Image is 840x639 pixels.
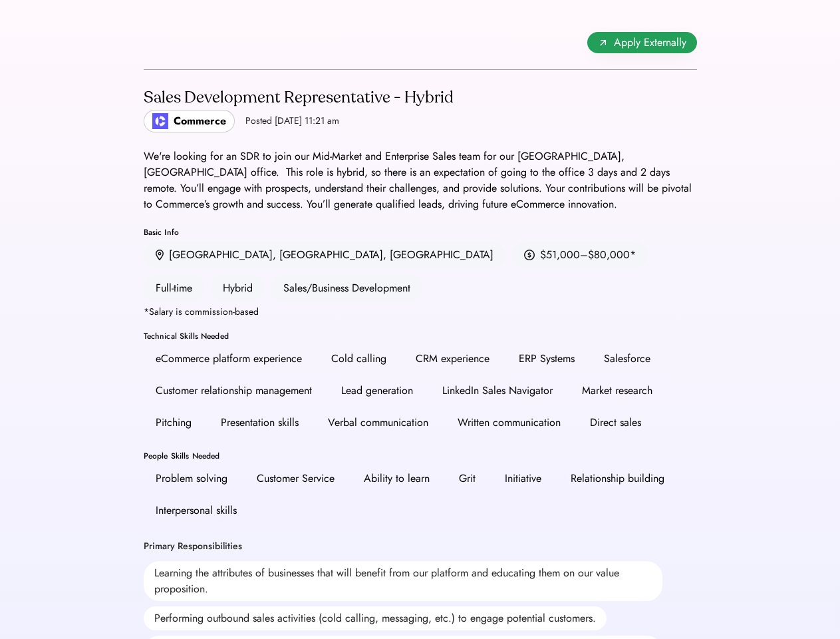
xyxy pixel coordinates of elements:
[459,471,476,487] div: Grit
[144,561,662,601] div: Learning the attributes of businesses that will benefit from our platform and educating them on o...
[152,113,168,129] img: poweredbycommerce_logo.jpeg
[582,383,652,399] div: Market research
[364,471,430,487] div: Ability to learn
[156,250,164,261] img: location.svg
[341,383,413,399] div: Lead generation
[458,415,561,431] div: Written communication
[587,32,697,53] button: Apply Externally
[144,332,697,340] div: Technical Skills Needed
[144,307,259,316] div: *Salary is commission-based
[604,351,650,367] div: Salesforce
[257,471,335,487] div: Customer Service
[416,351,490,367] div: CRM experience
[174,113,226,129] div: Commerce
[156,503,237,519] div: Interpersonal skills
[221,415,299,431] div: Presentation skills
[328,415,428,431] div: Verbal communication
[505,471,541,487] div: Initiative
[211,275,265,302] div: Hybrid
[144,148,697,212] div: We're looking for an SDR to join our Mid-Market and Enterprise Sales team for our [GEOGRAPHIC_DAT...
[271,275,422,302] div: Sales/Business Development
[331,351,386,367] div: Cold calling
[519,351,575,367] div: ERP Systems
[156,471,227,487] div: Problem solving
[144,87,454,108] div: Sales Development Representative - Hybrid
[442,383,553,399] div: LinkedIn Sales Navigator
[169,247,493,263] div: [GEOGRAPHIC_DATA], [GEOGRAPHIC_DATA], [GEOGRAPHIC_DATA]
[144,606,607,630] div: Performing outbound sales activities (cold calling, messaging, etc.) to engage potential customers.
[144,540,242,553] div: Primary Responsibilities
[144,275,204,302] div: Full-time
[524,249,535,261] img: money.svg
[614,35,686,51] span: Apply Externally
[156,415,192,431] div: Pitching
[245,114,339,128] div: Posted [DATE] 11:21 am
[590,415,641,431] div: Direct sales
[156,383,312,399] div: Customer relationship management
[144,228,697,236] div: Basic Info
[540,247,630,263] div: $51,000–$80,000
[571,471,664,487] div: Relationship building
[144,452,697,460] div: People Skills Needed
[156,351,302,367] div: eCommerce platform experience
